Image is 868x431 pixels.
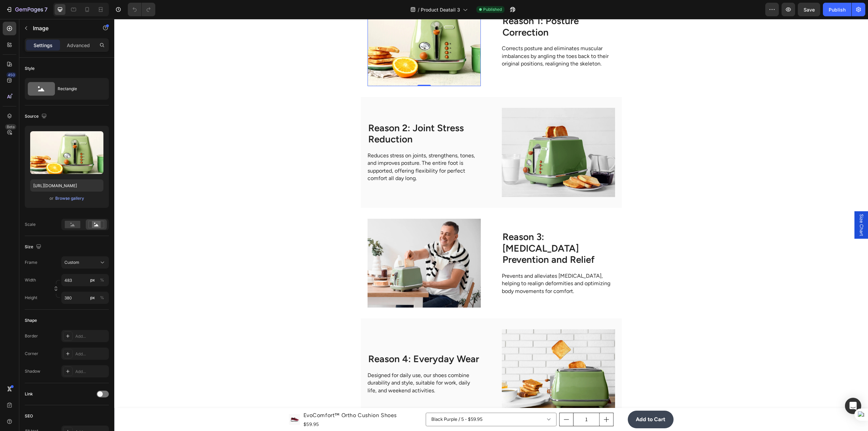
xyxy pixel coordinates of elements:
button: 7 [3,3,51,16]
div: Add... [75,369,107,375]
div: $59.95 [189,401,283,410]
img: gempages_432750572815254551-ed437212-7f3d-4e87-8ecf-a5b40df64c7c.webp [388,310,501,399]
h2: Reason 2: Joint Stress Reduction [253,103,367,127]
div: Border [25,333,38,339]
button: % [88,294,97,302]
p: Designed for daily use, our shoes combine durability and style, suitable for work, daily life, an... [253,353,366,375]
label: Frame [25,259,37,266]
p: Advanced [67,42,90,49]
p: Corrects posture and eliminates muscular imbalances by angling the toes back to their original po... [388,26,500,48]
div: Shadow [25,368,40,374]
div: Add... [75,351,107,357]
img: gempages_579492319821038385-7c254527-30ef-4f87-bbe3-b998ce7158f9.webp [388,89,501,178]
div: Source [25,112,48,121]
p: Reduces stress on joints, strengthens, tones, and improves posture. The entire foot is supported,... [253,133,366,163]
button: px [98,294,106,302]
span: Published [483,6,502,13]
button: Browse gallery [55,195,84,202]
input: quantity [459,394,486,407]
div: Link [25,391,33,397]
iframe: Design area [114,19,868,431]
button: Custom [61,256,109,269]
div: SEO [25,413,33,419]
h2: Reason 3: [MEDICAL_DATA] Prevention and Relief [388,212,501,247]
span: Save [804,7,815,13]
div: 450 [6,72,16,78]
img: preview-image [30,131,103,174]
label: Height [25,295,37,301]
div: Add... [75,333,107,339]
button: increment [486,394,499,407]
div: % [100,277,104,283]
div: Open Intercom Messenger [845,398,861,414]
div: Shape [25,317,37,324]
div: Beta [5,124,16,130]
span: or [50,194,54,202]
div: Publish [829,6,846,13]
button: Publish [823,3,851,16]
span: Custom [64,259,79,266]
input: px% [61,274,109,286]
div: Size [25,242,43,252]
img: gempages_432750572815254551-e482b8d6-7abe-4a97-b54a-79c1ad70bbfa.webp [253,200,367,289]
button: <p><strong>Add to Cart</strong></p> [513,392,559,410]
div: Scale [25,221,36,228]
span: Product Deatail 3 [421,6,460,13]
div: % [100,295,104,301]
p: Settings [34,42,53,49]
div: Rectangle [58,81,99,97]
button: Save [798,3,820,16]
h2: Reason 4: Everyday Wear [253,334,367,347]
div: Style [25,65,35,72]
div: Undo/Redo [128,3,155,16]
p: Prevents and alleviates [MEDICAL_DATA], helping to realign deformities and optimizing body moveme... [388,253,500,276]
p: Image [33,24,91,32]
div: px [90,277,95,283]
label: Width [25,277,36,283]
div: Browse gallery [55,195,84,201]
input: https://example.com/image.jpg [30,179,103,192]
span: Size Chart [744,195,750,217]
h1: EvoComfort™ Ortho Cushion Shoes [189,392,283,401]
strong: Add to Cart [521,397,551,404]
input: px% [61,292,109,304]
div: Corner [25,351,38,357]
div: px [90,295,95,301]
button: % [88,276,97,284]
button: px [98,276,106,284]
button: decrement [446,394,459,407]
span: / [418,6,419,13]
p: 7 [44,5,47,14]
